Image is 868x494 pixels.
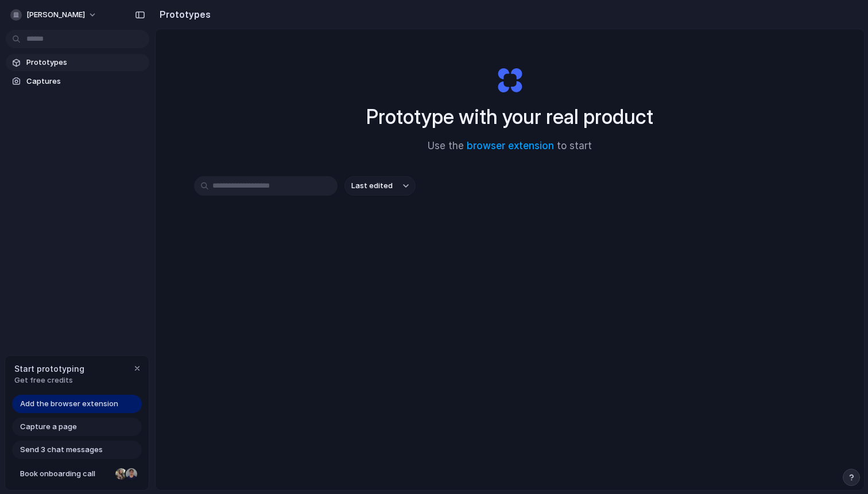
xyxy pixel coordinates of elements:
[14,375,84,386] span: Get free credits
[125,467,138,481] div: Christian Iacullo
[20,421,77,433] span: Capture a page
[6,6,103,24] button: [PERSON_NAME]
[20,444,103,456] span: Send 3 chat messages
[344,176,416,196] button: Last edited
[20,468,111,480] span: Book onboarding call
[26,9,85,21] span: [PERSON_NAME]
[351,180,393,192] span: Last edited
[26,57,145,68] span: Prototypes
[26,76,145,87] span: Captures
[14,363,84,375] span: Start prototyping
[366,102,653,132] h1: Prototype with your real product
[155,7,211,21] h2: Prototypes
[6,73,149,90] a: Captures
[6,54,149,71] a: Prototypes
[12,465,142,483] a: Book onboarding call
[467,140,554,151] a: browser extension
[428,139,592,154] span: Use the to start
[114,467,128,481] div: Nicole Kubica
[20,398,118,410] span: Add the browser extension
